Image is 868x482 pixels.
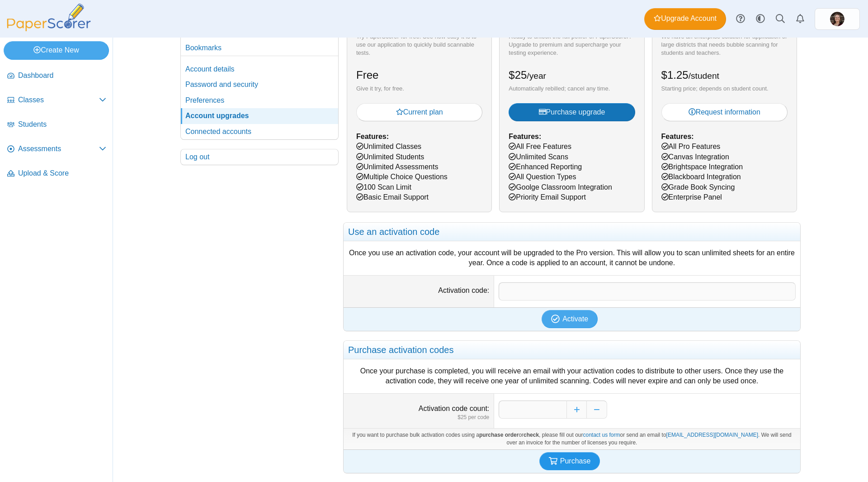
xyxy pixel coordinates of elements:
[348,248,796,268] div: Once you use an activation code, your account will be upgraded to the Pro version. This will allo...
[539,452,600,470] button: Purchase
[348,366,796,387] div: Once your purchase is completed, you will receive an email with your activation codes to distribu...
[181,93,338,108] a: Preferences
[419,405,490,412] label: Activation code count
[18,71,106,81] span: Dashboard
[438,286,489,294] label: Activation code
[344,341,800,359] h2: Purchase activation codes
[4,163,110,185] a: Upload & Score
[524,432,539,438] b: check
[4,114,110,136] a: Students
[344,223,800,241] h2: Use an activation code
[509,69,546,81] span: $25
[18,168,106,178] span: Upload & Score
[661,33,788,57] div: We have an enterprise solution for application or large districts that needs bubble scanning for ...
[18,95,99,105] span: Classes
[4,138,110,160] a: Assessments
[644,8,726,30] a: Upgrade Account
[356,85,482,93] div: Give it try, for free.
[661,85,788,93] div: Starting price; depends on student count.
[4,41,109,59] a: Create New
[181,77,338,92] a: Password and security
[566,401,587,419] button: Increase
[689,108,760,116] span: Request information
[4,25,94,33] a: PaperScorer
[542,310,598,328] button: Activate
[509,103,635,121] button: Purchase upgrade
[661,67,719,83] h2: $1.25
[4,90,110,111] a: Classes
[356,133,389,140] b: Features:
[689,71,719,81] small: /student
[4,65,110,87] a: Dashboard
[181,149,338,165] a: Log out
[562,315,588,323] span: Activate
[479,432,519,438] b: purchase order
[654,14,717,24] span: Upgrade Account
[344,428,800,449] div: If you want to purchase bulk activation codes using a or , please fill out our or send an email t...
[499,5,644,212] div: All Free Features Unlimited Scans Enhanced Reporting All Question Types Goolge Classroom Integrat...
[18,119,106,129] span: Students
[830,12,844,26] span: Tiffany Hansen
[4,4,94,31] img: PaperScorer
[583,432,620,438] a: contact us form
[830,12,844,26] img: ps.VgilASIvL3uAGPe5
[348,414,489,421] dfn: $25 per code
[666,432,758,438] a: [EMAIL_ADDRESS][DOMAIN_NAME]
[509,85,635,93] div: Automatically rebilled; cancel any time.
[560,457,591,465] span: Purchase
[181,62,338,77] a: Account details
[18,144,99,154] span: Assessments
[347,5,492,212] div: Unlimited Classes Unlimited Students Unlimited Assessments Multiple Choice Questions 100 Scan Lim...
[356,103,482,121] button: Current plan
[815,8,860,30] a: ps.VgilASIvL3uAGPe5
[790,9,810,29] a: Alerts
[181,108,338,124] a: Account upgrades
[356,33,482,57] div: Try PaperScorer for free! See how easy it is to use our application to quickly build scannable te...
[661,103,788,121] a: Request information
[539,108,605,116] span: Purchase upgrade
[509,133,541,140] b: Features:
[181,40,338,56] a: Bookmarks
[356,67,378,83] h2: Free
[587,401,607,419] button: Decrease
[661,133,694,140] b: Features:
[527,71,546,81] small: /year
[181,124,338,139] a: Connected accounts
[509,33,635,57] div: Ready to unlock the full power of PaperScorer? Upgrade to premium and supercharge your testing ex...
[652,5,797,212] div: All Pro Features Canvas Integration Brightspace Integration Blackboard Integration Grade Book Syn...
[396,108,443,116] span: Current plan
